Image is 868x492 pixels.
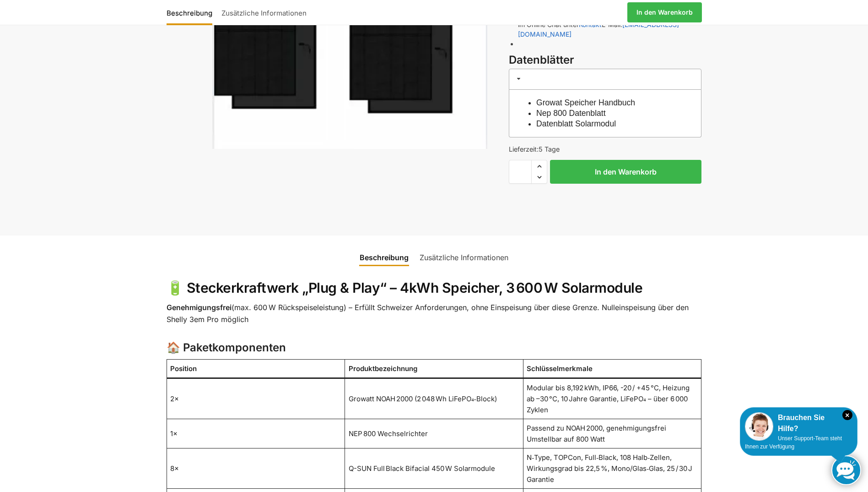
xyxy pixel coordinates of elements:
[550,160,701,184] button: In den Warenkorb
[627,2,702,22] a: In den Warenkorb
[509,145,560,153] span: Lieferzeit:
[509,160,532,184] input: Produktmenge
[345,378,523,419] td: Growatt NOAH 2000 (2 048 Wh LiFePO₄‑Block)
[536,109,606,118] a: Nep 800 Datenblatt
[167,448,345,489] td: 8×
[579,21,602,28] a: Kontakt
[414,246,514,268] a: Zusätzliche Informationen
[745,412,773,441] img: Customer service
[523,448,701,489] td: N‑Type, TOPCon, Full‑Black, 108 Halb‑Zellen, Wirkungsgrad bis 22,5 %, Mono/Glas‑Glas, 25 / 30 J G...
[167,302,702,325] p: (max. 600 W Rückspeiseleistung) – Erfüllt Schweizer Anforderungen, ohne Einspeisung über diese Gr...
[167,340,702,356] h3: 🏠 Paketkomponenten
[532,171,547,183] span: Reduce quantity
[345,448,523,489] td: Q-SUN Full Black Bifacial 450 W Solarmodule
[345,360,523,378] th: Produktbezeichnung
[745,435,842,450] span: Unser Support-Team steht Ihnen zur Verfügung
[518,21,679,38] a: [EMAIL_ADDRESS][DOMAIN_NAME]
[842,410,852,420] i: Schließen
[167,1,217,23] a: Beschreibung
[523,360,701,378] th: Schlüsselmerkmale
[354,246,414,268] a: Beschreibung
[745,412,852,434] div: Brauchen Sie Hilfe?
[167,303,232,312] strong: Genehmigungsfrei
[345,419,523,448] td: NEP 800 Wechselrichter
[507,189,703,215] iframe: Sicherer Rahmen für schnelle Bezahlvorgänge
[167,279,702,297] h2: 🔋 Steckerkraftwerk „Plug & Play“ – 4kWh Speicher, 3 600 W Solarmodule
[523,378,701,419] td: Modular bis 8,192 kWh, IP66, -20 / +45 °C, Heizung ab –30 °C, 10 Jahre Garantie, LiFePO₄ – über 6...
[536,119,616,128] a: Datenblatt Solarmodul
[523,419,701,448] td: Passend zu NOAH 2000, genehmigungsfrei Umstellbar auf 800 Watt
[167,378,345,419] td: 2×
[167,360,345,378] th: Position
[539,145,560,153] span: 5 Tage
[532,160,547,172] span: Increase quantity
[167,419,345,448] td: 1×
[509,52,701,68] h3: Datenblätter
[217,1,311,23] a: Zusätzliche Informationen
[536,98,635,107] a: Growat Speicher Handbuch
